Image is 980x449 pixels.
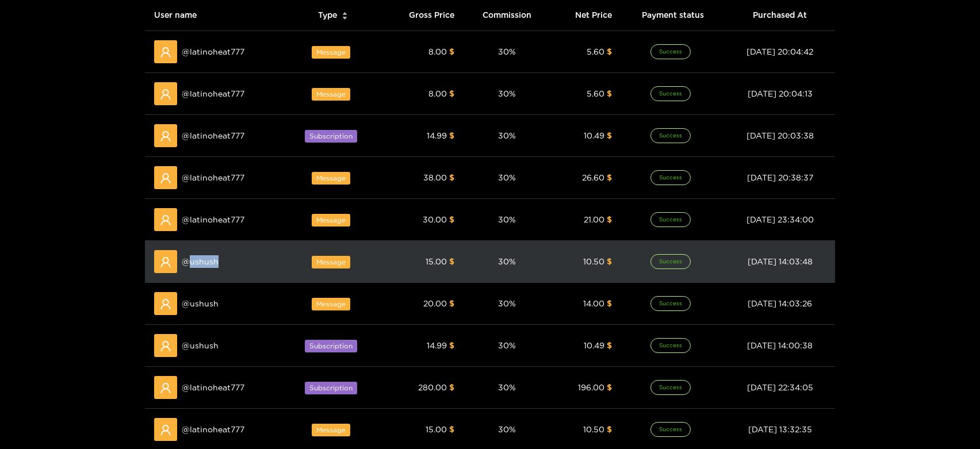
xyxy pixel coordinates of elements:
[498,89,516,98] span: 30 %
[582,173,604,182] span: 26.60
[650,212,691,227] span: Success
[583,299,604,308] span: 14.00
[449,47,454,56] span: $
[160,214,171,226] span: user
[182,45,244,58] span: @ latinoheat777
[498,173,516,182] span: 30 %
[449,131,454,140] span: $
[423,299,447,308] span: 20.00
[650,170,691,185] span: Success
[182,381,244,394] span: @ latinoheat777
[182,213,244,226] span: @ latinoheat777
[607,425,612,433] span: $
[607,299,612,308] span: $
[160,89,171,100] span: user
[498,425,516,433] span: 30 %
[182,423,244,436] span: @ latinoheat777
[428,47,447,56] span: 8.00
[305,130,357,143] span: Subscription
[498,299,516,308] span: 30 %
[607,341,612,350] span: $
[427,341,447,350] span: 14.99
[747,131,814,140] span: [DATE] 20:03:38
[160,340,171,352] span: user
[312,46,350,59] span: Message
[578,383,604,392] span: 196.00
[498,131,516,140] span: 30 %
[587,47,604,56] span: 5.60
[498,383,516,392] span: 30 %
[182,129,244,142] span: @ latinoheat777
[449,257,454,266] span: $
[312,298,350,310] span: Message
[650,86,691,101] span: Success
[650,128,691,143] span: Success
[498,215,516,224] span: 30 %
[747,341,813,350] span: [DATE] 14:00:38
[747,215,814,224] span: [DATE] 23:34:00
[498,257,516,266] span: 30 %
[182,255,219,268] span: @ ushush
[748,299,812,308] span: [DATE] 14:03:26
[583,425,604,433] span: 10.50
[449,425,454,433] span: $
[318,9,337,21] span: Type
[305,382,357,394] span: Subscription
[584,341,604,350] span: 10.49
[747,383,813,392] span: [DATE] 22:34:05
[418,383,447,392] span: 280.00
[449,299,454,308] span: $
[160,424,171,436] span: user
[182,87,244,100] span: @ latinoheat777
[650,296,691,311] span: Success
[650,44,691,59] span: Success
[607,257,612,266] span: $
[748,89,813,98] span: [DATE] 20:04:13
[160,256,171,268] span: user
[607,383,612,392] span: $
[160,172,171,184] span: user
[312,172,350,185] span: Message
[342,15,348,21] span: caret-down
[650,338,691,353] span: Success
[607,47,612,56] span: $
[650,380,691,395] span: Success
[305,340,357,352] span: Subscription
[748,257,813,266] span: [DATE] 14:03:48
[747,47,813,56] span: [DATE] 20:04:42
[449,173,454,182] span: $
[747,173,813,182] span: [DATE] 20:38:37
[427,131,447,140] span: 14.99
[182,339,219,352] span: @ ushush
[449,89,454,98] span: $
[607,131,612,140] span: $
[312,214,350,227] span: Message
[426,257,447,266] span: 15.00
[426,425,447,433] span: 15.00
[160,131,171,142] span: user
[160,382,171,394] span: user
[312,424,350,436] span: Message
[342,10,348,17] span: caret-up
[428,89,447,98] span: 8.00
[584,131,604,140] span: 10.49
[607,215,612,224] span: $
[587,89,604,98] span: 5.60
[498,47,516,56] span: 30 %
[182,297,219,310] span: @ ushush
[583,257,604,266] span: 10.50
[160,47,171,58] span: user
[160,298,171,310] span: user
[312,256,350,268] span: Message
[449,383,454,392] span: $
[312,88,350,101] span: Message
[449,341,454,350] span: $
[650,422,691,437] span: Success
[607,89,612,98] span: $
[748,425,812,433] span: [DATE] 13:32:35
[650,254,691,269] span: Success
[423,173,447,182] span: 38.00
[584,215,604,224] span: 21.00
[607,173,612,182] span: $
[423,215,447,224] span: 30.00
